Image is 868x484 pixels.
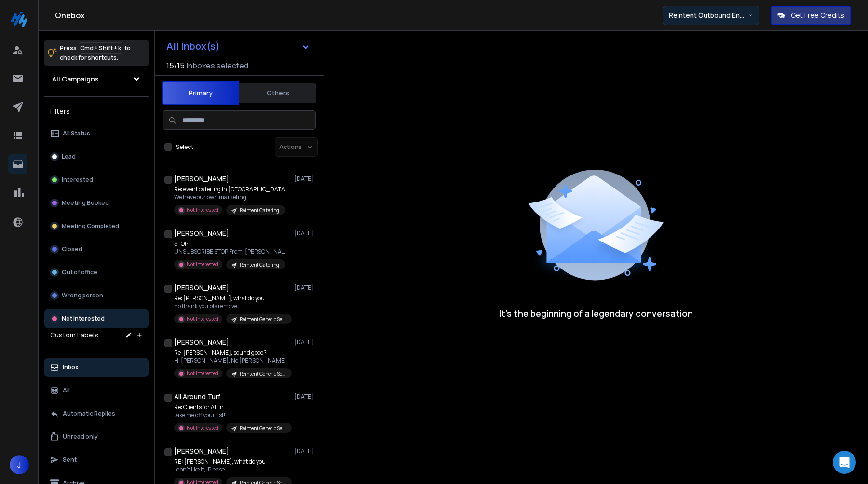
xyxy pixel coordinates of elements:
[62,292,103,299] p: Wrong person
[187,261,218,268] p: Not Interested
[44,170,149,189] button: Interested
[174,295,290,302] p: Re: [PERSON_NAME], what do you
[187,424,218,431] p: Not Interested
[240,261,279,269] p: Reintent Catering
[174,240,290,248] p: STOP
[294,338,316,346] p: [DATE]
[63,456,77,464] p: Sent
[44,69,149,89] button: All Campaigns
[174,174,229,184] h1: [PERSON_NAME]
[294,447,316,455] p: [DATE]
[174,229,229,238] h1: [PERSON_NAME]
[159,37,318,56] button: All Inbox(s)
[44,263,149,282] button: Out of office
[62,199,109,207] p: Meeting Booked
[833,451,856,474] div: Open Intercom Messenger
[44,147,149,166] button: Lead
[174,357,290,364] p: Hi [PERSON_NAME], No [PERSON_NAME] here.
[176,143,193,151] label: Select
[63,387,70,394] p: All
[52,74,99,84] h1: All Campaigns
[294,229,316,237] p: [DATE]
[174,411,290,419] p: take me off your list!
[44,124,149,143] button: All Status
[62,153,76,161] p: Lead
[44,427,149,446] button: Unread only
[669,11,748,20] p: Reintent Outbound Engine — Powered by Hire Highs
[174,283,229,293] h1: [PERSON_NAME]
[187,60,248,71] h3: Inboxes selected
[62,176,93,184] p: Interested
[55,10,663,21] h1: Onebox
[240,316,286,323] p: Reintent Generic Service Industry
[60,43,131,63] p: Press to check for shortcuts.
[187,370,218,377] p: Not Interested
[174,392,220,402] h1: All Around Turf
[44,404,149,423] button: Automatic Replies
[10,10,29,29] img: logo
[62,269,97,276] p: Out of office
[174,302,290,310] p: no thank you pls remove
[187,206,218,214] p: Not Interested
[240,207,279,214] p: Reintent Catering
[174,466,290,473] p: I don’t like it,, Please
[62,245,82,253] p: Closed
[62,315,105,323] p: Not Interested
[499,307,693,320] p: It’s the beginning of a legendary conversation
[174,403,290,411] p: Re: Clients for All In
[174,337,229,347] h1: [PERSON_NAME]
[63,130,90,137] p: All Status
[166,41,220,51] h1: All Inbox(s)
[162,81,239,105] button: Primary
[240,370,286,377] p: Reintent Generic Service Industry
[44,193,149,213] button: Meeting Booked
[50,330,98,340] h3: Custom Labels
[239,82,316,104] button: Others
[174,458,290,466] p: RE: [PERSON_NAME], what do you
[174,193,290,201] p: We have our own marketing
[174,446,229,456] h1: [PERSON_NAME]
[174,248,290,255] p: UNSUBSCRIBE STOP From: [PERSON_NAME]
[10,455,29,474] button: J
[63,363,79,371] p: Inbox
[44,286,149,305] button: Wrong person
[63,433,98,441] p: Unread only
[44,381,149,400] button: All
[62,222,119,230] p: Meeting Completed
[44,216,149,236] button: Meeting Completed
[44,240,149,259] button: Closed
[294,175,316,183] p: [DATE]
[44,450,149,470] button: Sent
[174,186,290,193] p: Re: event catering in [GEOGRAPHIC_DATA]?
[240,425,286,432] p: Reintent Generic Service Industry
[44,309,149,328] button: Not Interested
[44,358,149,377] button: Inbox
[294,284,316,292] p: [DATE]
[63,410,115,417] p: Automatic Replies
[166,60,185,71] span: 15 / 15
[791,11,844,20] p: Get Free Credits
[771,6,851,25] button: Get Free Credits
[44,105,149,118] h3: Filters
[174,349,290,357] p: Re: [PERSON_NAME], sound good?
[294,393,316,401] p: [DATE]
[187,315,218,323] p: Not Interested
[79,42,122,54] span: Cmd + Shift + k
